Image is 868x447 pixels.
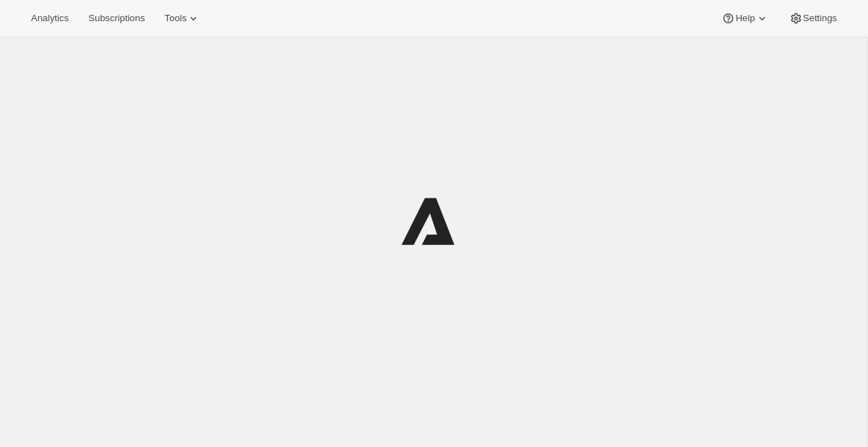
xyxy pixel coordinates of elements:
button: Settings [780,8,845,28]
button: Subscriptions [80,8,153,28]
span: Tools [164,13,186,24]
button: Tools [156,8,209,28]
button: Analytics [23,8,77,28]
span: Settings [803,13,837,24]
span: Analytics [31,13,68,24]
span: Subscriptions [88,13,145,24]
button: Help [713,8,777,28]
span: Help [735,13,754,24]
